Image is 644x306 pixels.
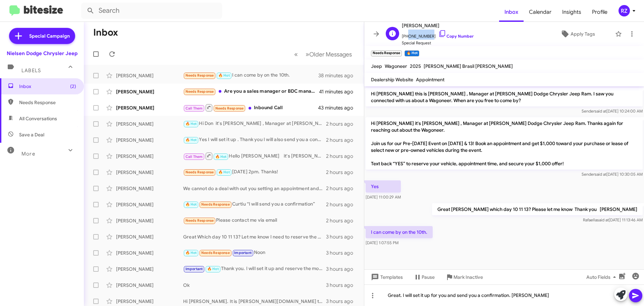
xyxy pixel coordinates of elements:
span: (2) [70,83,76,90]
div: We cannot do a deal with out you setting an appointment and coming in. If you work in [GEOGRAPHIC... [183,185,326,192]
div: Inbound Call [183,103,318,112]
a: Profile [587,2,613,22]
a: Special Campaign [9,28,75,44]
span: Mark Inactive [453,271,483,283]
span: Pause [422,271,435,283]
span: Sender [DATE] 10:24:00 AM [582,108,643,114]
span: « [294,50,298,58]
p: Yes [366,180,401,192]
button: RZ [613,5,637,16]
span: All Conversations [19,115,57,122]
div: 3 hours ago [326,250,359,256]
div: [PERSON_NAME] [116,282,183,289]
span: 🔥 Hot [215,155,227,159]
a: Calendar [524,2,557,22]
h1: Inbox [93,27,118,38]
div: [PERSON_NAME] [116,250,183,256]
span: Needs Response [185,73,214,78]
span: Older Messages [309,51,352,58]
div: Yes I will set it up . Thank you I will also send you a confirmation [PERSON_NAME] [183,136,326,144]
button: Auto Fields [581,271,624,283]
div: [PERSON_NAME] [116,88,183,95]
div: Ok [183,282,326,289]
div: [PERSON_NAME] [116,72,183,79]
div: 2 hours ago [326,137,359,143]
div: Please contact me via email [183,217,326,224]
span: Special Campaign [29,33,70,39]
button: Next [302,47,356,61]
a: Inbox [499,2,524,22]
div: 43 minutes ago [318,104,359,111]
div: Thank you. I will set it up and reserve the money. I will send you a confirmation from the [PERSO... [183,265,326,273]
span: 🔥 Hot [185,122,197,126]
span: Auto Fields [586,271,619,283]
div: [PERSON_NAME] [116,217,183,224]
span: Needs Response [185,218,214,223]
span: Needs Response [215,106,244,111]
span: [DATE] 11:00:29 AM [366,194,401,200]
span: Important [234,251,252,255]
p: Great [PERSON_NAME] which day 10 11 13? Please let me know Thank you [PERSON_NAME] [432,203,643,215]
span: Labels [21,68,41,74]
button: Apply Tags [543,28,612,40]
span: Needs Response [185,89,214,94]
span: Call Them [185,155,203,159]
span: Wagoneer [385,63,407,69]
span: 🔥 Hot [185,202,197,207]
div: Hello [PERSON_NAME] it's [PERSON_NAME] , Manager at [PERSON_NAME] Dodge Chrysler Jeep Ram. Thanks... [183,152,326,160]
span: » [306,50,309,58]
input: Search [81,3,222,19]
span: 🔥 Hot [185,251,197,255]
div: Nielsen Dodge Chrysler Jeep [7,50,77,57]
div: Curtiu “I will send you a confirmation” [183,201,326,208]
div: [PERSON_NAME] [116,201,183,208]
span: Needs Response [201,251,230,255]
div: 2 hours ago [326,217,359,224]
p: I can come by on the 10th. [366,226,433,238]
div: [PERSON_NAME] [116,104,183,111]
div: Hi Don it's [PERSON_NAME] , Manager at [PERSON_NAME] Dodge Chrysler Jeep Ram. Thanks again for re... [183,120,326,128]
nav: Page navigation example [290,47,356,61]
span: Templates [370,271,403,283]
span: 🔥 Hot [218,73,230,78]
small: 🔥 Hot [405,50,419,56]
div: [PERSON_NAME] [116,169,183,176]
div: Hi [PERSON_NAME]. It is [PERSON_NAME][DOMAIN_NAME] the link and let me know if you like this one ... [183,298,326,305]
p: Hi [PERSON_NAME] this is [PERSON_NAME] , Manager at [PERSON_NAME] Dodge Chrysler Jeep Ram. I saw ... [366,88,643,106]
div: 3 hours ago [326,298,359,305]
div: Great Which day 10 11 13? Let me know I need to reserve the offer for you [PERSON_NAME] [183,233,326,240]
span: Needs Response [201,202,230,207]
div: [PERSON_NAME] [116,298,183,305]
span: [PERSON_NAME] [402,21,474,30]
div: 38 minutes ago [318,72,359,79]
span: Save a Deal [19,131,44,138]
span: Sender [DATE] 10:30:05 AM [582,172,643,177]
span: 🔥 Hot [207,267,219,271]
span: said at [597,217,609,222]
div: 41 minutes ago [319,88,359,95]
div: [PERSON_NAME] [116,153,183,160]
a: Insights [557,2,587,22]
span: Inbox [19,83,76,90]
div: [PERSON_NAME] [116,185,183,192]
div: I can come by on the 10th. [183,72,318,79]
span: Special Request [402,40,474,46]
span: Needs Response [185,170,214,174]
div: Great. I will set it up for you and send you a confirmation. [PERSON_NAME] [364,285,644,306]
button: Mark Inactive [440,271,488,283]
div: RZ [619,5,630,16]
button: Pause [408,271,440,283]
span: 🔥 Hot [218,170,230,174]
p: Hi [PERSON_NAME] it's [PERSON_NAME] , Manager at [PERSON_NAME] Dodge Chrysler Jeep Ram. Thanks ag... [366,117,643,170]
div: 2 hours ago [326,153,359,160]
div: 3 hours ago [326,233,359,240]
div: [DATE] 2pm. Thanks! [183,168,326,176]
div: 2 hours ago [326,185,359,192]
span: [PERSON_NAME] Brasil [PERSON_NAME] [424,63,513,69]
span: [PHONE_NUMBER] [402,30,474,40]
a: Copy Number [438,34,474,39]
